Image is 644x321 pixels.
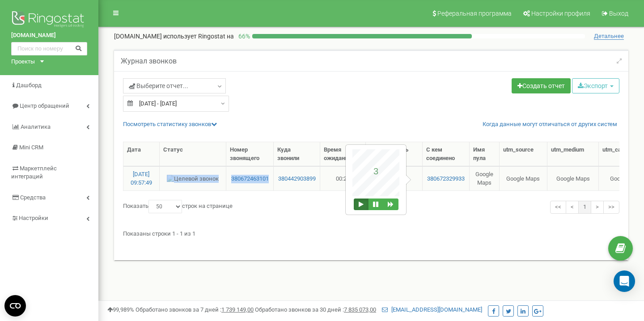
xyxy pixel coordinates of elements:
span: Обработано звонков за 30 дней : [255,306,376,313]
u: 1 739 149,00 [221,306,254,313]
a: 380672463101 [230,175,270,183]
th: Длительность звонка [366,142,423,166]
span: использует Ringostat на [163,33,234,40]
span: Mini CRM [19,144,43,151]
p: 66 % [234,32,252,41]
img: Ringostat logo [11,9,87,31]
div: Проекты [11,58,35,66]
span: Выход [609,10,628,17]
span: Центр обращений [20,102,69,109]
span: Выберите отчет... [129,81,188,90]
span: Обработано звонков за 7 дней : [136,306,254,313]
a: >> [603,201,619,214]
span: Средства [20,194,46,201]
td: Google Maps [500,166,547,190]
button: Экспорт [572,78,619,93]
a: Когда данные могут отличаться от других систем [483,120,617,129]
th: utm_medium [547,142,599,166]
th: Дата [123,142,160,166]
a: << [550,201,566,214]
a: 1 [578,201,591,214]
a: Выберите отчет... [123,78,226,93]
th: Статус [160,142,226,166]
td: Google Maps [470,166,500,190]
span: Настройки профиля [531,10,590,17]
div: Показаны строки 1 - 1 из 1 [123,226,619,238]
a: 380672329933 [426,175,466,183]
th: Имя пула [470,142,500,166]
span: Аналитика [21,123,51,130]
select: Показатьстрок на странице [148,200,182,213]
span: Детальнее [594,33,624,40]
th: Время ожидания [320,142,366,166]
u: 7 835 073,00 [344,306,376,313]
a: [DOMAIN_NAME] [11,31,87,40]
h5: Журнал звонков [121,57,177,65]
a: [DATE] 09:57:49 [131,171,152,186]
span: Реферальная программа [437,10,512,17]
a: < [566,201,579,214]
span: 99,989% [107,306,134,313]
a: > [591,201,604,214]
div: Open Intercom Messenger [614,270,635,292]
a: [EMAIL_ADDRESS][DOMAIN_NAME] [382,306,482,313]
p: 3 [365,166,387,177]
p: [DOMAIN_NAME] [114,32,234,41]
button: Open CMP widget [4,295,26,317]
td: Google Maps [547,166,599,190]
span: Маркетплейс интеграций [11,165,57,180]
th: Куда звонили [274,142,320,166]
span: Дашборд [16,82,42,89]
a: Посмотреть cтатистику звонков [123,121,217,127]
img: Целевой звонок [167,175,219,183]
label: Показать строк на странице [123,200,233,213]
a: 380442903899 [277,175,316,183]
a: Создать отчет [512,78,571,93]
th: utm_source [500,142,547,166]
td: 00:20 [320,166,366,190]
input: Поиск по номеру [11,42,87,55]
th: Номер звонящего [226,142,274,166]
th: С кем соединено [423,142,470,166]
span: Настройки [19,215,48,221]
